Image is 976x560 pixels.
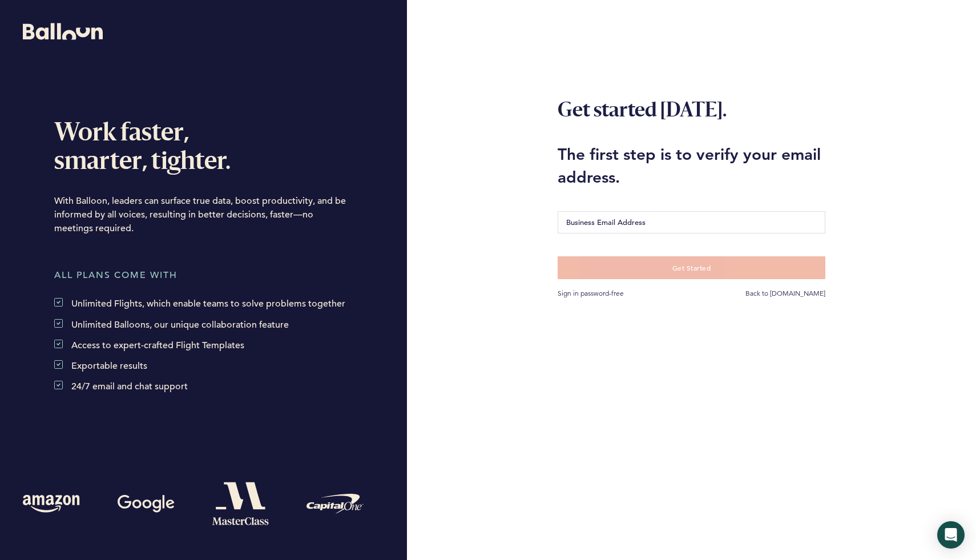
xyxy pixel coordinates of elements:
[212,482,269,526] img: Masterclass logo
[54,381,352,393] h3: 24/7 email and chat support
[672,263,711,272] span: Get Started
[306,494,364,514] img: Capital One logo
[937,521,965,549] div: Open Intercom Messenger
[558,97,825,126] h1: Get started [DATE].
[54,298,352,310] h3: Unlimited Flights, which enable teams to solve problems together
[558,143,825,188] h2: The first step is to verify your email address.
[54,340,352,352] h3: Access to expert-crafted Flight Templates
[558,211,825,233] input: Business Email Address
[54,269,352,281] h5: All plans come with
[558,289,624,297] a: Sign in password-free
[54,120,352,177] h1: Work faster, smarter, tighter.
[745,289,825,297] a: Back to [DOMAIN_NAME]
[558,256,825,279] button: Get Started
[54,194,352,235] h4: With Balloon, leaders can surface true data, boost productivity, and be informed by all voices, r...
[54,360,352,372] h3: Exportable results
[118,495,175,513] img: Google logo
[23,495,80,512] img: Amazon logo
[54,319,352,331] h3: Unlimited Balloons, our unique collaboration feature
